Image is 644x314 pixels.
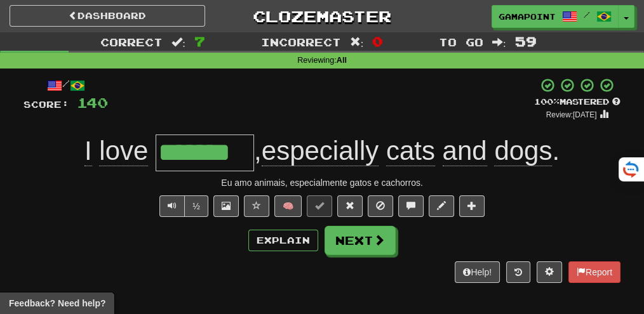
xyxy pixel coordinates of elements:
[443,136,487,166] span: and
[159,195,185,217] button: Play sentence audio (ctl+space)
[213,195,239,217] button: Show image (alt+x)
[84,136,92,166] span: I
[429,195,454,217] button: Edit sentence (alt+d)
[499,11,556,22] span: GamaPoint
[372,34,383,49] span: 0
[248,230,318,251] button: Explain
[584,10,590,19] span: /
[100,36,163,48] span: Correct
[546,110,597,119] small: Review: [DATE]
[459,195,485,217] button: Add to collection (alt+a)
[534,96,621,108] div: Mastered
[455,261,500,283] button: Help!
[224,5,420,27] a: Clozemaster
[494,136,552,166] span: dogs
[274,195,302,217] button: 🧠
[77,95,108,110] span: 140
[307,195,332,217] button: Set this sentence to 100% Mastered (alt+m)
[157,195,208,217] div: Text-to-speech controls
[439,36,483,48] span: To go
[194,34,205,49] span: 7
[325,226,396,255] button: Next
[244,195,269,217] button: Favorite sentence (alt+f)
[337,195,363,217] button: Reset to 0% Mastered (alt+r)
[534,96,560,107] span: 100 %
[368,195,393,217] button: Ignore sentence (alt+i)
[350,37,364,48] span: :
[568,261,621,283] button: Report
[262,136,379,166] span: especially
[337,56,347,65] strong: All
[10,5,205,27] a: Dashboard
[184,195,208,217] button: ½
[9,297,105,310] span: Open feedback widget
[99,136,148,166] span: love
[23,99,69,110] span: Score:
[398,195,424,217] button: Discuss sentence (alt+u)
[386,136,435,166] span: cats
[261,36,341,48] span: Incorrect
[506,261,530,283] button: Round history (alt+y)
[171,37,185,48] span: :
[23,77,108,93] div: /
[515,34,537,49] span: 59
[492,37,506,48] span: :
[492,5,619,28] a: GamaPoint /
[254,136,560,166] span: , .
[23,176,621,189] div: Eu amo animais, especialmente gatos e cachorros.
